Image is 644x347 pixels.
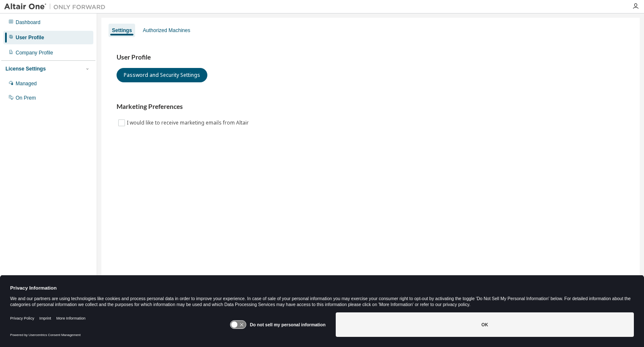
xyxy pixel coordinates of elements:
[143,27,190,34] div: Authorized Machines
[5,65,46,72] div: License Settings
[16,49,53,56] div: Company Profile
[117,103,625,111] h3: Marketing Preferences
[16,19,41,26] div: Dashboard
[117,53,625,62] h3: User Profile
[16,95,36,101] div: On Prem
[4,3,110,11] img: Altair One
[16,34,44,41] div: User Profile
[112,27,132,34] div: Settings
[16,80,37,87] div: Managed
[127,118,250,128] label: I would like to receive marketing emails from Altair
[117,68,207,82] button: Password and Security Settings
